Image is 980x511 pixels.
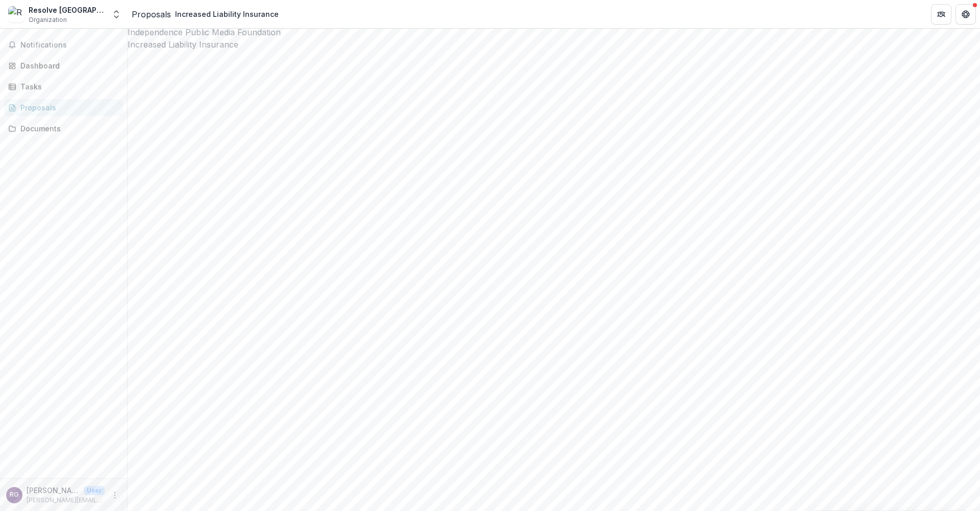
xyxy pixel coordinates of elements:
[175,9,279,19] div: Increased Liability Insurance
[10,492,19,498] div: Robert Grabel
[29,5,105,15] div: Resolve [GEOGRAPHIC_DATA]
[84,486,105,495] p: User
[29,15,67,25] span: Organization
[20,81,115,92] div: Tasks
[27,496,105,505] p: [PERSON_NAME][EMAIL_ADDRESS][DOMAIN_NAME]
[132,7,283,21] nav: breadcrumb
[20,41,119,50] span: Notifications
[20,123,115,134] div: Documents
[109,4,124,25] button: Open entity switcher
[931,4,951,25] button: Partners
[4,37,123,53] button: Notifications
[132,8,171,20] a: Proposals
[955,4,976,25] button: Get Help
[8,6,24,22] img: Resolve Philadelphia
[128,26,980,38] div: Independence Public Media Foundation
[128,38,980,51] h2: Increased Liability Insurance
[4,57,123,74] a: Dashboard
[4,99,123,116] a: Proposals
[4,120,123,137] a: Documents
[20,102,115,113] div: Proposals
[109,489,121,501] button: More
[4,78,123,95] a: Tasks
[20,60,115,71] div: Dashboard
[27,485,80,496] p: [PERSON_NAME]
